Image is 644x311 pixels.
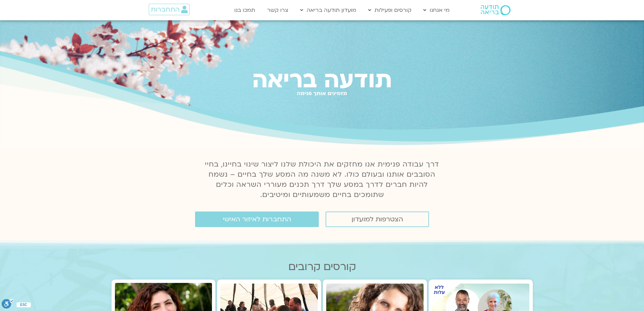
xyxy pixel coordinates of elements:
[297,4,360,17] a: מועדון תודעה בריאה
[231,4,259,17] a: תמכו בנו
[326,212,429,227] a: הצטרפות למועדון
[149,4,190,15] a: התחברות
[195,212,319,227] a: התחברות לאיזור האישי
[365,4,415,17] a: קורסים ופעילות
[151,6,180,13] span: התחברות
[352,216,403,223] span: הצטרפות למועדון
[264,4,292,17] a: צרו קשר
[112,261,533,273] h2: קורסים קרובים
[420,4,453,17] a: מי אנחנו
[201,159,443,200] p: דרך עבודה פנימית אנו מחזקים את היכולת שלנו ליצור שינוי בחיינו, בחיי הסובבים אותנו ובעולם כולו. לא...
[481,5,510,15] img: תודעה בריאה
[223,216,291,223] span: התחברות לאיזור האישי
